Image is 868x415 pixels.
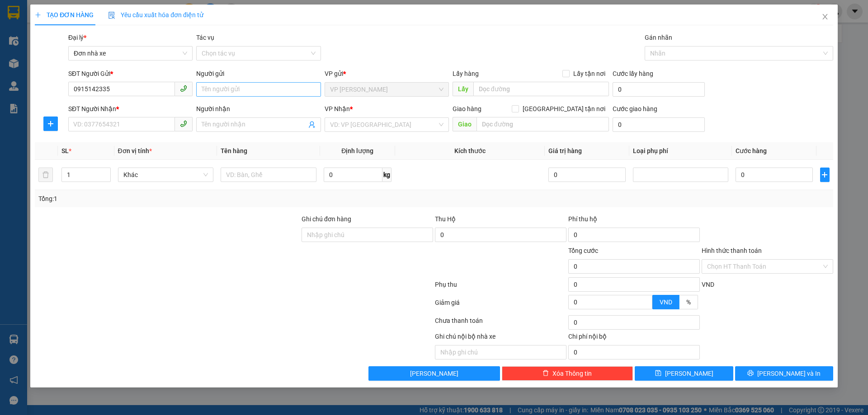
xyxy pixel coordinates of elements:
input: VD: Bàn, Ghế [221,168,316,182]
span: DDN1210251122 [72,29,149,41]
div: Giảm giá [434,298,567,313]
span: Lấy hàng [453,70,479,77]
span: VND [660,298,672,306]
div: Tổng: 1 [38,194,335,204]
div: Người nhận [196,104,321,114]
strong: Hotline : 0889 23 23 23 [11,60,70,66]
span: [GEOGRAPHIC_DATA] tận nơi [519,104,609,114]
button: [PERSON_NAME] [368,366,500,381]
img: icon [108,12,115,19]
span: user-add [308,121,316,128]
button: Close [812,5,838,30]
span: Đơn nhà xe [74,47,187,60]
label: Ghi chú đơn hàng [302,215,351,223]
button: save[PERSON_NAME] [635,366,733,381]
label: Hình thức thanh toán [702,247,762,254]
input: Ghi chú đơn hàng [302,228,433,242]
img: logo [5,25,9,68]
span: printer [747,370,754,377]
span: Đơn vị tính [118,147,152,154]
span: Khác [123,168,208,182]
input: Dọc đường [476,117,609,131]
div: VP gửi [325,69,449,79]
span: Giá trị hàng [548,147,582,154]
th: Loại phụ phí [629,142,732,160]
span: Yêu cầu xuất hóa đơn điện tử [108,11,203,19]
span: [PERSON_NAME] và In [757,368,821,378]
label: Cước giao hàng [613,105,657,112]
span: Lấy tận nơi [570,69,609,79]
button: plus [43,117,58,131]
input: Cước lấy hàng [613,82,705,97]
button: printer[PERSON_NAME] và In [735,366,833,381]
span: Tổng cước [568,247,598,254]
div: Ghi chú nội bộ nhà xe [435,331,566,345]
input: Nhập ghi chú [435,345,566,359]
span: kg [382,168,392,182]
span: TẠO ĐƠN HÀNG [35,11,94,19]
span: Giao [453,117,476,131]
span: plus [35,12,41,18]
span: save [655,370,661,377]
div: Chi phí nội bộ [568,331,700,345]
div: SĐT Người Nhận [68,104,193,114]
span: Cước hàng [736,147,767,154]
button: plus [820,168,830,182]
input: Dọc đường [473,82,609,96]
span: delete [542,370,549,377]
span: close [821,13,829,20]
input: 0 [548,168,625,182]
div: SĐT Người Gửi [68,69,193,79]
button: deleteXóa Thông tin [502,366,633,381]
button: delete [38,168,53,182]
label: Gán nhãn [645,34,672,41]
span: Đại lý [68,34,86,41]
span: Lấy [453,82,473,96]
label: Tác vụ [196,34,214,41]
span: Tên hàng [221,147,247,154]
input: Cước giao hàng [613,117,705,132]
span: plus [821,171,829,178]
div: Người gửi [196,69,321,79]
div: Phụ thu [434,280,567,295]
span: phone [180,85,187,92]
span: Giao hàng [453,105,481,112]
span: Kích thước [454,147,486,154]
span: Thu Hộ [435,215,456,223]
span: SL [61,147,69,154]
span: VP DƯƠNG ĐÌNH NGHỆ [330,83,443,96]
span: Xóa Thông tin [552,368,592,378]
span: [PERSON_NAME] [410,368,458,378]
span: plus [44,120,57,127]
span: VP Nhận [325,105,350,112]
span: [PERSON_NAME] [665,368,713,378]
span: VND [702,281,714,288]
strong: PHIẾU GỬI HÀNG [18,38,64,58]
strong: CÔNG TY TNHH VĨNH QUANG [16,7,65,37]
div: Chưa thanh toán [434,316,567,331]
span: Định lượng [341,147,373,154]
span: % [686,298,691,306]
div: Phí thu hộ [568,214,700,228]
label: Cước lấy hàng [613,70,653,77]
span: phone [180,120,187,127]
